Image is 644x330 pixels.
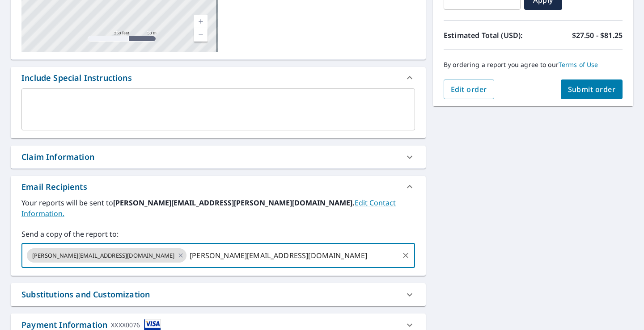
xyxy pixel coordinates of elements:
p: $27.50 - $81.25 [572,30,623,41]
div: Substitutions and Customization [21,288,150,301]
div: Claim Information [11,146,426,168]
a: Terms of Use [559,60,598,69]
div: Claim Information [21,151,94,163]
a: Current Level 17, Zoom In [194,15,208,28]
button: Submit order [561,79,623,99]
div: Email Recipients [21,181,87,193]
button: Edit order [444,79,494,99]
label: Your reports will be sent to [21,197,415,219]
div: [PERSON_NAME][EMAIL_ADDRESS][DOMAIN_NAME] [27,248,186,263]
p: By ordering a report you agree to our [444,61,623,69]
div: Substitutions and Customization [11,283,426,306]
span: Submit order [568,84,616,94]
p: Estimated Total (USD): [444,30,533,41]
div: Include Special Instructions [21,72,132,84]
div: Include Special Instructions [11,67,426,88]
span: [PERSON_NAME][EMAIL_ADDRESS][DOMAIN_NAME] [27,251,180,260]
a: Current Level 17, Zoom Out [194,28,208,42]
span: Edit order [451,84,487,94]
div: Email Recipients [11,176,426,197]
label: Send a copy of the report to: [21,229,415,239]
b: [PERSON_NAME][EMAIL_ADDRESS][PERSON_NAME][DOMAIN_NAME]. [113,198,355,208]
button: Clear [399,249,412,262]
